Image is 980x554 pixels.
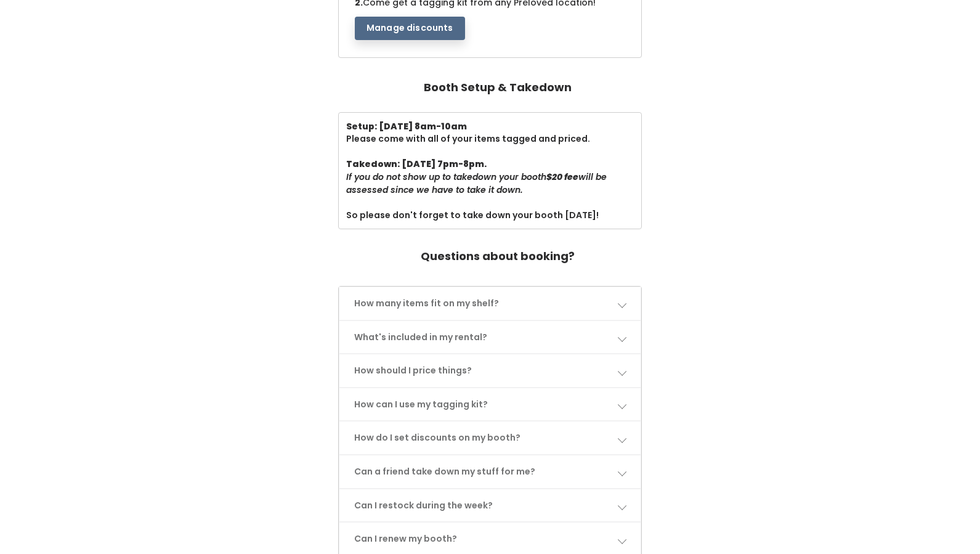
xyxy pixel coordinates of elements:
[346,120,634,222] div: Please come with all of your items tagged and priced. So please don't forget to take down your bo...
[346,171,607,196] i: If you do not show up to takedown your booth will be assessed since we have to take it down.
[346,158,487,170] b: Takedown: [DATE] 7pm-8pm.
[339,321,641,354] a: What's included in my rental?
[339,489,641,522] a: Can I restock during the week?
[339,287,641,320] a: How many items fit on my shelf?
[339,455,641,488] a: Can a friend take down my stuff for me?
[339,388,641,421] a: How can I use my tagging kit?
[355,22,465,34] a: Manage discounts
[346,120,467,132] b: Setup: [DATE] 8am-10am
[546,171,578,183] b: $20 fee
[355,17,465,40] button: Manage discounts
[421,244,575,269] h4: Questions about booking?
[339,422,641,454] a: How do I set discounts on my booth?
[339,354,641,387] a: How should I price things?
[424,75,572,100] h4: Booth Setup & Takedown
